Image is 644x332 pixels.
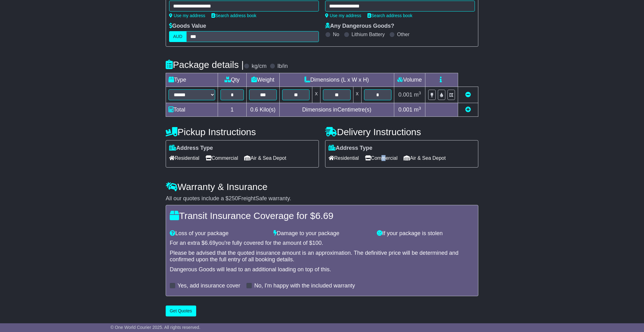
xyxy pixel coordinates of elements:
td: x [312,87,320,103]
sup: 3 [419,106,421,111]
span: Air & Sea Depot [244,153,286,163]
td: Type [166,73,218,87]
div: Loss of your package [167,230,270,237]
td: Kilo(s) [246,103,279,117]
div: Dangerous Goods will lead to an additional loading on top of this. [170,266,474,273]
button: Get Quotes [166,306,196,316]
td: Dimensions (L x W x H) [279,73,394,87]
span: 6.69 [205,240,215,246]
td: x [353,87,361,103]
span: Commercial [365,153,397,163]
label: kg/cm [252,63,267,70]
td: Qty [218,73,247,87]
span: Commercial [206,153,238,163]
span: Residential [329,153,359,163]
label: No [333,31,339,37]
h4: Warranty & Insurance [166,182,478,192]
span: 0.001 [398,92,412,98]
div: Please be advised that the quoted insurance amount is an approximation. The definitive price will... [170,250,474,263]
span: m [414,107,421,113]
h4: Package details | [166,59,244,70]
td: Volume [394,73,425,87]
span: Residential [169,153,199,163]
label: Yes, add insurance cover [178,282,240,289]
h4: Pickup Instructions [166,127,319,137]
div: Damage to your package [270,230,374,237]
label: Any Dangerous Goods? [325,23,394,30]
a: Use my address [325,13,361,18]
span: Air & Sea Depot [404,153,446,163]
h4: Transit Insurance Coverage for $ [170,211,474,221]
span: 100 [312,240,322,246]
sup: 3 [419,91,421,95]
a: Search address book [211,13,256,18]
a: Use my address [169,13,205,18]
div: For an extra $ you're fully covered for the amount of $ . [170,240,474,247]
span: 0.6 [250,107,258,113]
label: AUD [169,31,187,42]
span: 250 [229,195,238,202]
label: Goods Value [169,23,206,30]
h4: Delivery Instructions [325,127,478,137]
div: If your package is stolen [374,230,477,237]
span: 0.001 [398,107,412,113]
label: Lithium Battery [352,31,385,37]
span: m [414,92,421,98]
span: 6.69 [315,211,333,221]
a: Add new item [465,107,471,113]
span: © One World Courier 2025. All rights reserved. [111,325,201,330]
a: Search address book [367,13,412,18]
td: Dimensions in Centimetre(s) [279,103,394,117]
td: 1 [218,103,247,117]
label: Address Type [169,145,213,152]
a: Remove this item [465,92,471,98]
div: All our quotes include a $ FreightSafe warranty. [166,195,478,202]
td: Weight [246,73,279,87]
label: Other [397,31,410,37]
td: Total [166,103,218,117]
label: lb/in [277,63,288,70]
label: Address Type [329,145,372,152]
label: No, I'm happy with the included warranty [254,282,355,289]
